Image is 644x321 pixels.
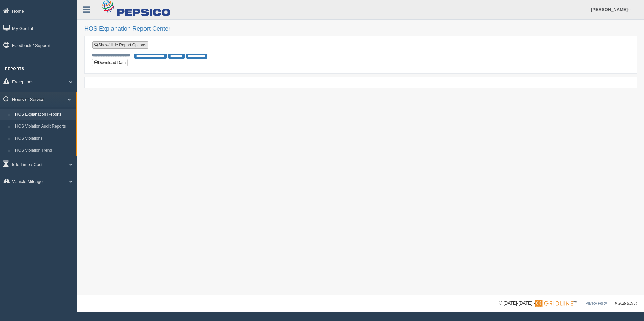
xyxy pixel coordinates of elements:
[12,145,76,157] a: HOS Violation Trend
[615,301,637,305] span: v. 2025.5.2764
[92,59,128,66] button: Download Data
[92,41,148,49] a: Show/Hide Report Options
[586,301,607,305] a: Privacy Policy
[12,109,76,121] a: HOS Explanation Reports
[535,300,573,307] img: Gridline
[12,120,76,133] a: HOS Violation Audit Reports
[12,133,76,145] a: HOS Violations
[84,26,637,32] h2: HOS Explanation Report Center
[499,300,637,307] div: © [DATE]-[DATE] - ™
